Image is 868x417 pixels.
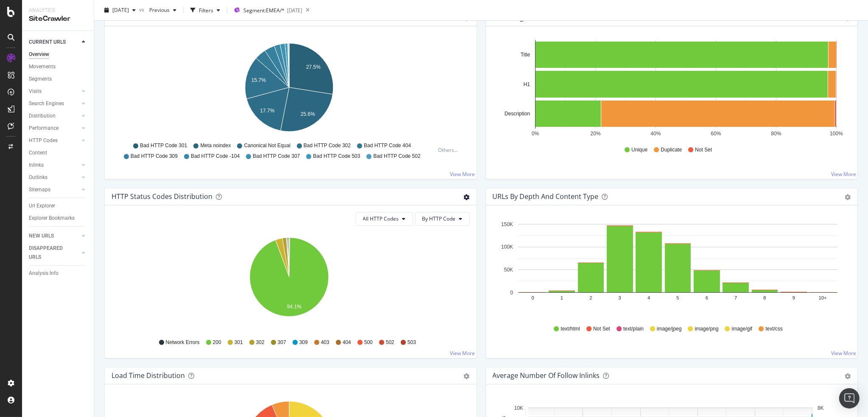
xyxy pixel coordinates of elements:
div: HTTP Status Codes Distribution [112,192,212,201]
span: 301 [234,339,243,346]
a: Overview [29,50,88,59]
text: H1 [523,81,530,87]
a: Performance [29,124,79,133]
text: 7 [734,295,737,300]
a: Explorer Bookmarks [29,214,88,223]
a: HTTP Codes [29,136,79,145]
text: Title [520,52,530,58]
span: Bad HTTP Code 307 [253,153,300,160]
a: CURRENT URLS [29,38,79,47]
text: 27.5% [306,64,321,70]
svg: A chart. [112,232,466,331]
div: Explorer Bookmarks [29,214,75,223]
text: 60% [711,131,721,137]
text: 6 [705,295,708,300]
div: NEW URLS [29,232,54,241]
svg: A chart. [493,40,848,138]
div: Search Engines [29,99,64,108]
div: Content [29,148,47,157]
text: 100% [830,131,843,137]
text: 25.6% [301,111,315,117]
div: HTTP Codes [29,136,58,145]
span: image/jpeg [657,325,682,333]
text: 2 [589,295,592,300]
button: [DATE] [101,3,139,17]
text: 1 [560,295,563,300]
span: Meta noindex [200,142,231,149]
span: All HTTP Codes [363,215,399,222]
text: 10+ [818,295,826,300]
span: By HTTP Code [422,215,456,222]
span: 309 [299,339,308,346]
button: Segment:EMEA/*[DATE] [231,3,302,17]
button: All HTTP Codes [356,212,413,226]
a: View More [831,350,856,357]
div: [DATE] [287,7,302,14]
text: 3 [618,295,621,300]
div: Average Number of Follow Inlinks [493,371,600,380]
div: A chart. [112,40,466,138]
span: Bad HTTP Code 404 [364,142,411,149]
div: gear [464,194,470,200]
span: Bad HTTP Code 301 [140,142,187,149]
text: 5 [676,295,679,300]
div: Movements [29,62,56,71]
button: By HTTP Code [415,212,470,226]
button: Previous [146,3,180,17]
span: Bad HTTP Code 503 [313,153,360,160]
a: Visits [29,87,79,96]
span: image/gif [732,325,753,333]
span: Bad HTTP Code 309 [131,153,178,160]
a: Url Explorer [29,202,88,210]
span: Canonical Not Equal [244,142,290,149]
a: Content [29,148,88,157]
text: 20% [590,131,600,137]
text: 94.1% [287,304,301,310]
div: Distribution [29,112,56,120]
svg: A chart. [493,219,848,317]
span: 200 [213,339,221,346]
a: Segments [29,75,88,84]
text: 50K [504,267,513,273]
text: 100K [501,244,513,250]
a: Inlinks [29,161,79,170]
div: DISAPPEARED URLS [29,244,72,262]
a: Sitemaps [29,185,79,194]
span: text/html [561,325,580,333]
div: gear [845,194,851,200]
text: 0% [531,131,539,137]
div: Sitemaps [29,185,50,194]
div: Analysis Info [29,269,59,278]
div: SiteCrawler [29,14,87,24]
div: CURRENT URLS [29,38,66,47]
text: 15.7% [251,77,266,83]
text: 8 [763,295,766,300]
button: Filters [187,3,223,17]
span: 403 [321,339,329,346]
a: Analysis Info [29,269,88,278]
span: 307 [278,339,286,346]
div: Inlinks [29,161,44,170]
text: 8K [818,405,824,411]
div: Url Explorer [29,202,55,210]
a: Outlinks [29,173,79,182]
span: Not Set [695,146,712,154]
div: Open Intercom Messenger [839,388,860,409]
div: gear [845,373,851,379]
span: text/plain [623,325,644,333]
span: 500 [364,339,373,346]
span: 503 [407,339,416,346]
a: DISAPPEARED URLS [29,244,79,262]
a: Distribution [29,112,79,120]
text: Description [504,111,530,117]
a: View More [450,350,475,357]
span: Bad HTTP Code 502 [374,153,421,160]
text: 9 [792,295,795,300]
span: 502 [386,339,394,346]
div: Overview [29,50,49,59]
span: image/png [695,325,719,333]
div: Segments [29,75,52,84]
text: 80% [771,131,781,137]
